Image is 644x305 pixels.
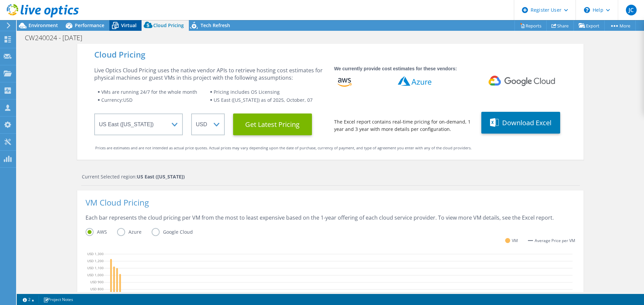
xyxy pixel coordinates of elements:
[86,228,117,236] label: AWS
[87,265,104,270] text: USD 1,100
[87,251,104,256] text: USD 1,300
[87,258,104,263] text: USD 1,200
[626,5,637,15] span: JC
[153,22,184,28] span: Cloud Pricing
[574,20,605,31] a: Export
[201,22,230,28] span: Tech Refresh
[90,287,104,291] text: USD 800
[95,144,566,152] div: Prices are estimates and are not intended as actual price quotes. Actual prices may vary dependin...
[334,66,457,71] strong: We currently provide cost estimates for these vendors:
[535,237,575,244] span: Average Price per VM
[39,295,78,304] a: Project Notes
[604,20,636,31] a: More
[546,20,574,31] a: Share
[82,173,580,180] div: Current Selected region:
[137,173,185,180] strong: US East ([US_STATE])
[515,20,547,31] a: Reports
[214,89,280,95] span: Pricing includes OS Licensing
[584,7,590,13] svg: \n
[94,67,326,81] div: Live Optics Cloud Pricing uses the native vendor APIs to retrieve hosting cost estimates for phys...
[334,118,473,133] div: The Excel report contains real-time pricing for on-demand, 1 year and 3 year with more details pe...
[18,295,39,304] a: 2
[117,228,152,236] label: Azure
[86,199,575,214] div: VM Cloud Pricing
[214,97,313,103] span: US East ([US_STATE]) as of 2025, October, 07
[152,228,203,236] label: Google Cloud
[481,112,560,134] button: Download Excel
[86,214,575,228] div: Each bar represents the cloud pricing per VM from the most to least expensive based on the 1-year...
[233,113,312,135] button: Get Latest Pricing
[87,273,104,277] text: USD 1,000
[90,280,104,284] text: USD 900
[512,237,518,244] span: VM
[94,51,567,58] div: Cloud Pricing
[22,34,93,42] h1: CW240024 - [DATE]
[121,22,137,28] span: Virtual
[101,89,197,95] span: VMs are running 24/7 for the whole month
[75,22,104,28] span: Performance
[29,22,58,28] span: Environment
[101,97,132,103] span: Currency: USD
